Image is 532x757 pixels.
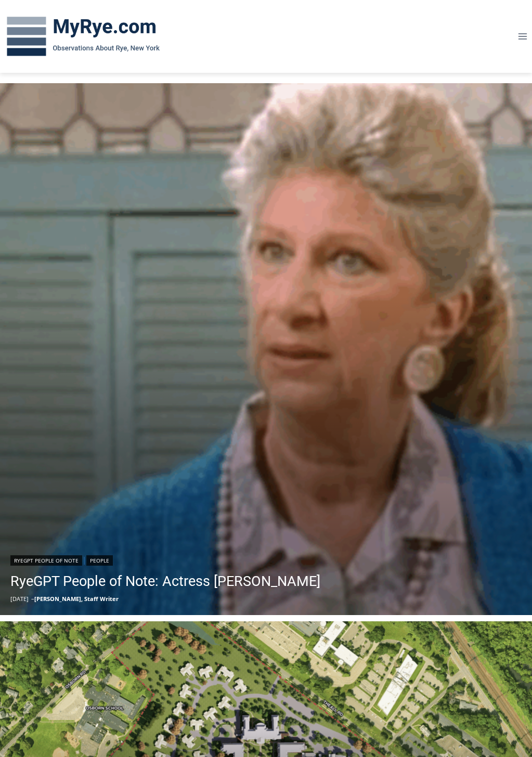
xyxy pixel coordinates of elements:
a: [PERSON_NAME], Staff Writer [34,595,119,603]
a: People [86,555,113,566]
span: – [31,595,34,603]
time: [DATE] [10,595,29,603]
a: RyeGPT People of Note [10,555,82,566]
a: RyeGPT People of Note: Actress [PERSON_NAME] [10,571,320,592]
div: | [10,553,320,566]
button: Open menu [513,28,532,44]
